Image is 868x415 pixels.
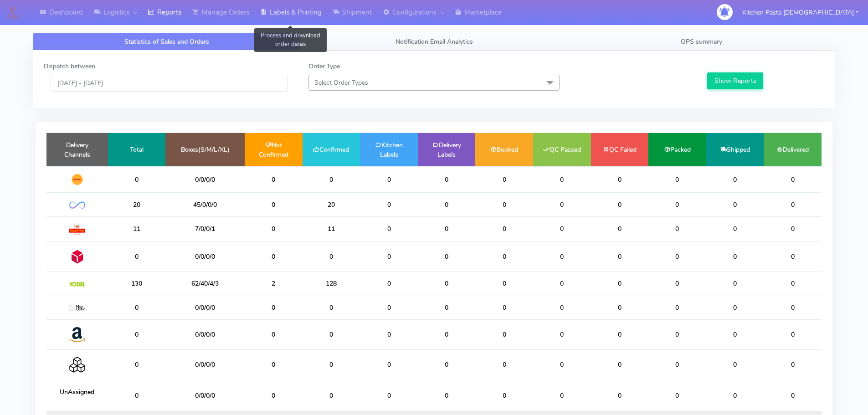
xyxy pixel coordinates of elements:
[706,241,764,272] td: 0
[591,166,649,193] td: 0
[245,216,303,241] td: 0
[165,241,245,272] td: 0/0/0/0
[303,166,360,193] td: 0
[591,380,649,411] td: 0
[418,319,476,349] td: 0
[360,319,418,349] td: 0
[124,37,209,46] span: Statistics of Sales and Orders
[591,241,649,272] td: 0
[648,350,706,380] td: 0
[764,241,822,272] td: 0
[69,249,85,265] img: DPD
[165,166,245,193] td: 0/0/0/0
[591,272,649,296] td: 0
[475,272,533,296] td: 0
[108,296,166,319] td: 0
[303,350,360,380] td: 0
[418,166,476,193] td: 0
[764,133,822,166] td: Delivered
[648,133,706,166] td: Packed
[591,296,649,319] td: 0
[69,357,85,373] img: Collection
[51,75,288,92] input: Pick the Daterange
[764,166,822,193] td: 0
[245,380,303,411] td: 0
[108,193,166,216] td: 20
[706,272,764,296] td: 0
[108,241,166,272] td: 0
[648,193,706,216] td: 0
[533,166,591,193] td: 0
[706,166,764,193] td: 0
[69,174,85,185] img: DHL
[69,201,85,209] img: OnFleet
[735,3,865,22] button: Kitchen Pasta [DEMOGRAPHIC_DATA]
[764,296,822,319] td: 0
[648,319,706,349] td: 0
[764,350,822,380] td: 0
[475,350,533,380] td: 0
[418,272,476,296] td: 0
[648,241,706,272] td: 0
[706,296,764,319] td: 0
[303,380,360,411] td: 0
[418,241,476,272] td: 0
[46,133,108,166] td: Delivery Channels
[245,241,303,272] td: 0
[681,37,722,46] span: OPS summary
[69,224,85,235] img: Royal Mail
[533,193,591,216] td: 0
[360,241,418,272] td: 0
[245,296,303,319] td: 0
[533,216,591,241] td: 0
[475,319,533,349] td: 0
[360,193,418,216] td: 0
[475,133,533,166] td: Booked
[53,387,101,397] p: UnAssigned
[764,193,822,216] td: 0
[764,272,822,296] td: 0
[475,166,533,193] td: 0
[165,133,245,166] td: Boxes(S/M/L/XL)
[165,193,245,216] td: 45/0/0/0
[108,166,166,193] td: 0
[418,133,476,166] td: Delivery Labels
[648,380,706,411] td: 0
[475,380,533,411] td: 0
[245,166,303,193] td: 0
[165,319,245,349] td: 0/0/0/0
[44,61,95,71] label: Dispatch between
[533,241,591,272] td: 0
[360,133,418,166] td: Kitchen Labels
[245,319,303,349] td: 0
[764,380,822,411] td: 0
[591,216,649,241] td: 0
[764,216,822,241] td: 0
[303,193,360,216] td: 20
[418,380,476,411] td: 0
[475,193,533,216] td: 0
[165,296,245,319] td: 0/0/0/0
[360,350,418,380] td: 0
[360,380,418,411] td: 0
[418,216,476,241] td: 0
[108,133,166,166] td: Total
[69,305,85,312] img: MaxOptra
[360,272,418,296] td: 0
[591,319,649,349] td: 0
[303,319,360,349] td: 0
[706,319,764,349] td: 0
[69,282,85,287] img: Yodel
[591,133,649,166] td: QC Failed
[108,350,166,380] td: 0
[475,216,533,241] td: 0
[360,296,418,319] td: 0
[648,272,706,296] td: 0
[475,296,533,319] td: 0
[303,241,360,272] td: 0
[706,133,764,166] td: Shipped
[69,327,85,343] img: Amazon
[418,296,476,319] td: 0
[245,272,303,296] td: 2
[475,241,533,272] td: 0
